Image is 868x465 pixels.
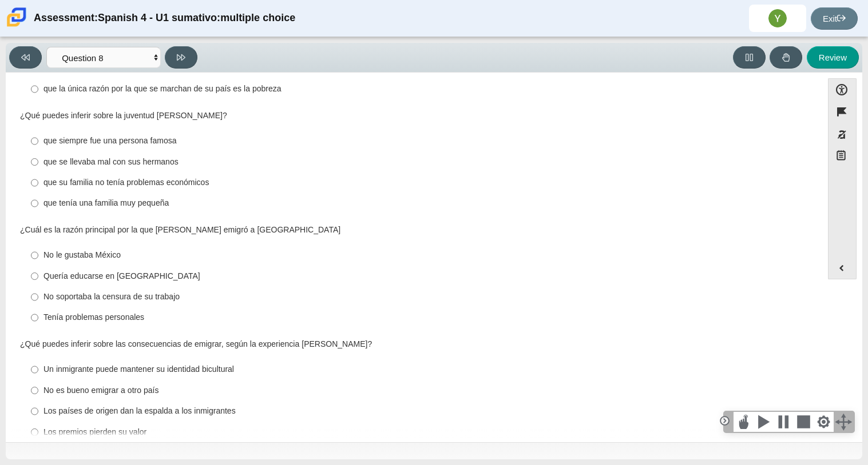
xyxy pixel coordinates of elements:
a: Carmen School of Science & Technology [5,21,29,31]
div: Click to collapse the toolbar. [724,412,734,432]
div: No le gustaba México [43,250,802,261]
div: ¿Cuál es la razón principal por la que [PERSON_NAME] emigró a [GEOGRAPHIC_DATA] [20,225,808,236]
div: No es bueno emigrar a otro país [43,385,802,396]
div: que se llevaba mal con sus hermanos [43,157,802,168]
button: Flag item [828,101,857,123]
button: Raise Your Hand [770,46,802,69]
button: Open Accessibility Menu [828,78,857,101]
div: Select this button, then click anywhere in the text to start reading aloud [734,412,754,432]
a: Exit [811,7,858,30]
img: Carmen School of Science & Technology [5,5,29,29]
button: Review [807,46,859,69]
img: yandel.sanchezmont.ZGWs3D [768,9,787,27]
div: Assessment items [11,78,817,438]
div: Los premios pierden su valor [43,427,802,438]
div: Tenía problemas personales [43,312,802,323]
div: No soportaba la censura de su trabajo [43,291,802,303]
div: Click and hold and drag to move the toolbar. [834,412,854,432]
button: Notepad [828,146,857,169]
div: Un inmigrante puede mantener su identidad bicultural [43,364,802,375]
button: Expand menu. Displays the button labels. [829,257,856,279]
div: Change Settings [814,412,834,432]
div: que siempre fue una persona famosa [43,135,802,147]
div: que su familia no tenía problemas económicos [43,177,802,189]
div: Stops speech playback [794,412,814,432]
div: Los países de origen dan la espalda a los inmigrantes [43,406,802,417]
thspan: Exit [823,14,837,23]
thspan: multiple choice [220,11,295,25]
thspan: Assessment: [34,11,98,25]
thspan: Spanish 4 - U1 sumativo: [98,11,220,25]
div: Quería educarse en [GEOGRAPHIC_DATA] [43,271,802,282]
div: que la única razón por la que se marchan de su país es la pobreza [43,83,802,95]
div: ¿Qué puedes inferir sobre las consecuencias de emigrar, según la experiencia [PERSON_NAME]? [20,339,808,350]
div: ¿Qué puedes inferir sobre la juventud [PERSON_NAME]? [20,110,808,122]
div: que tenía una familia muy pequeña [43,198,802,209]
div: Click to collapse the toolbar. [718,414,732,428]
button: Toggle response masking [828,123,857,146]
div: Pause Speech [774,412,794,432]
div: Speak the current selection [754,412,774,432]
